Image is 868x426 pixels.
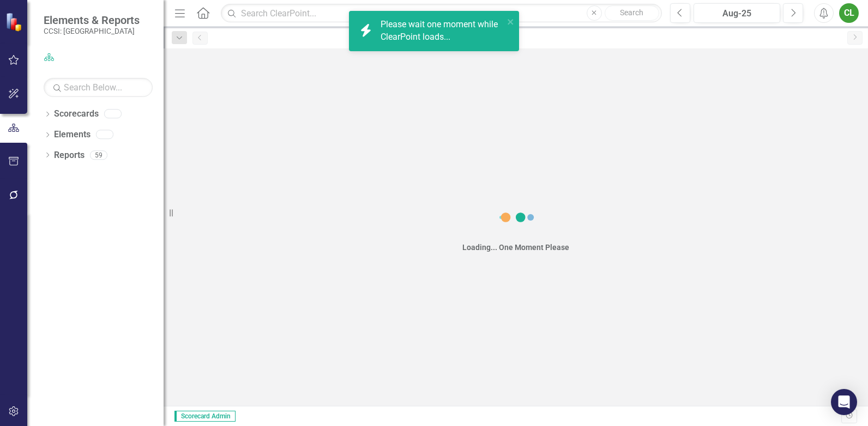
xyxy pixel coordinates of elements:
[5,12,25,32] img: ClearPoint Strategy
[54,129,91,141] a: Elements
[174,411,236,422] span: Scorecard Admin
[839,3,859,23] button: CL
[54,149,85,162] a: Reports
[44,27,140,35] small: CCSI: [GEOGRAPHIC_DATA]
[697,7,776,20] div: Aug-25
[694,3,780,23] button: Aug-25
[54,108,99,120] a: Scorecards
[462,242,569,253] div: Loading... One Moment Please
[507,15,515,28] button: close
[221,4,662,23] input: Search ClearPoint...
[620,8,643,17] span: Search
[44,14,140,27] span: Elements & Reports
[605,5,659,21] button: Search
[44,78,153,97] input: Search Below...
[381,19,504,44] div: Please wait one moment while ClearPoint loads...
[831,389,857,415] div: Open Intercom Messenger
[90,150,107,160] div: 59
